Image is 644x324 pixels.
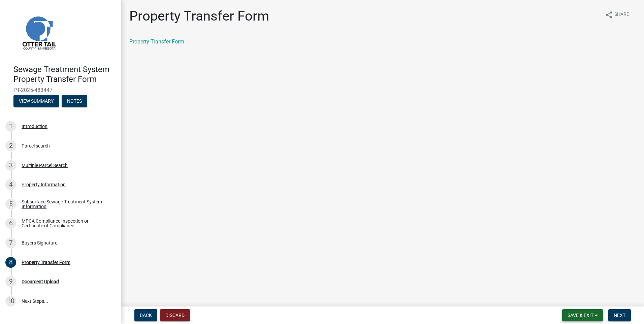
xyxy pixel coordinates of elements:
[22,163,68,168] div: Multiple Parcel Search
[22,219,110,228] div: MPCA Compliance Inspection or Certificate of Compliance
[129,38,184,45] a: Property Transfer Form
[5,179,16,190] div: 4
[13,65,116,84] h4: Sewage Treatment System Property Transfer Form
[22,143,50,148] div: Parcel search
[62,95,87,107] button: Notes
[160,309,190,321] button: Discard
[22,240,57,245] div: Buyers Signature
[22,182,66,187] div: Property Information
[22,199,110,209] div: Subsurface Sewage Treatment System Information
[62,99,87,104] wm-modal-confirm: Notes
[5,218,16,229] div: 6
[600,8,635,21] button: shareShare
[13,87,108,93] span: PT-2025-483447
[5,199,16,209] div: 5
[5,140,16,151] div: 2
[614,11,629,19] span: Share
[13,7,64,58] img: Otter Tail County, Minnesota
[5,160,16,171] div: 3
[140,313,152,318] span: Back
[568,313,593,318] span: Save & Exit
[614,313,625,318] span: Next
[5,257,16,268] div: 8
[22,260,70,265] div: Property Transfer Form
[5,276,16,287] div: 9
[608,309,631,321] button: Next
[22,124,47,129] div: Introduction
[13,99,59,104] wm-modal-confirm: Summary
[605,11,613,19] i: share
[5,296,16,306] div: 10
[134,309,157,321] button: Back
[22,279,59,284] div: Document Upload
[562,309,603,321] button: Save & Exit
[13,95,59,107] button: View Summary
[5,121,16,132] div: 1
[5,237,16,248] div: 7
[129,8,269,24] h1: Property Transfer Form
